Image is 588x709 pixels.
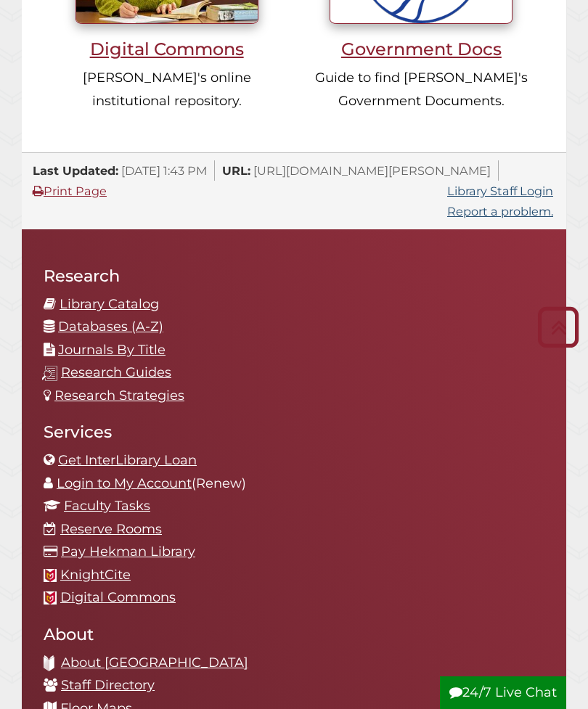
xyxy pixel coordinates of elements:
[222,163,250,178] span: URL:
[44,472,544,496] li: (Renew)
[33,163,118,178] span: Last Updated:
[44,624,544,644] h2: About
[58,319,163,335] a: Databases (A-Z)
[253,163,491,178] span: [URL][DOMAIN_NAME][PERSON_NAME]
[61,544,195,560] a: Pay Hekman Library
[42,366,57,381] img: research-guides-icon-white_37x37.png
[121,163,207,178] span: [DATE] 1:43 PM
[57,475,192,491] a: Login to My Account
[58,452,197,468] a: Get InterLibrary Loan
[306,67,536,112] p: Guide to find [PERSON_NAME]'s Government Documents.
[33,184,107,198] a: Print Page
[44,569,57,582] img: Calvin favicon logo
[306,38,536,60] h3: Government Docs
[61,364,171,380] a: Research Guides
[44,422,544,442] h2: Services
[447,184,553,198] a: Library Staff Login
[447,204,553,218] a: Report a problem.
[54,388,184,403] a: Research Strategies
[60,521,162,537] a: Reserve Rooms
[51,38,282,60] h3: Digital Commons
[44,266,544,286] h2: Research
[44,591,57,605] img: Calvin favicon logo
[60,296,159,312] a: Library Catalog
[60,589,176,605] a: Digital Commons
[51,67,282,112] p: [PERSON_NAME]'s online institutional repository.
[61,677,155,693] a: Staff Directory
[532,315,584,339] a: Back to Top
[60,567,131,583] a: KnightCite
[58,342,166,358] a: Journals By Title
[64,498,150,514] a: Faculty Tasks
[33,185,44,197] i: Print Page
[61,655,248,671] a: About [GEOGRAPHIC_DATA]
